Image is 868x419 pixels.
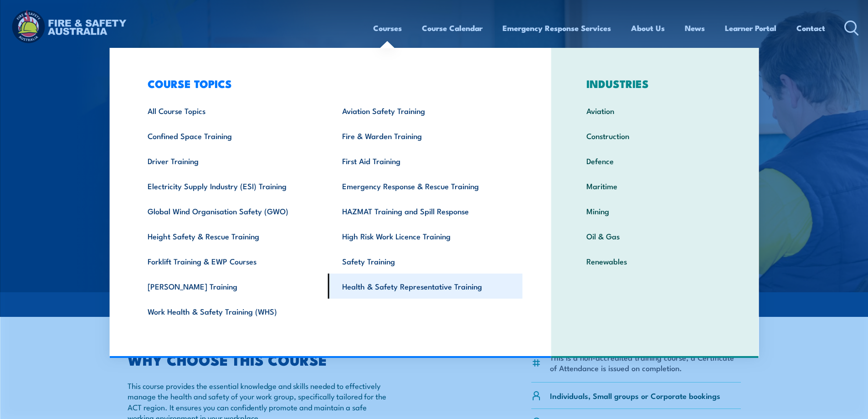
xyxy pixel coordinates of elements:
a: Contact [796,16,825,40]
h3: INDUSTRIES [572,77,738,90]
a: Safety Training [328,248,523,274]
a: Construction [572,123,738,148]
a: Emergency Response & Rescue Training [328,173,523,198]
a: All Course Topics [134,98,328,123]
a: Emergency Response Services [503,16,611,40]
a: Aviation [572,98,738,123]
a: Height Safety & Rescue Training [134,223,328,248]
a: Maritime [572,173,738,198]
a: Health & Safety Representative Training [328,274,523,299]
a: Work Health & Safety Training (WHS) [134,299,328,324]
a: About Us [631,16,665,40]
a: Renewables [572,248,738,274]
p: Individuals, Small groups or Corporate bookings [550,390,720,401]
a: Forklift Training & EWP Courses [134,248,328,274]
h3: COURSE TOPICS [134,77,523,90]
a: Oil & Gas [572,223,738,248]
a: High Risk Work Licence Training [328,223,523,248]
a: Learner Portal [725,16,776,40]
a: Confined Space Training [134,123,328,148]
a: Aviation Safety Training [328,98,523,123]
h2: WHY CHOOSE THIS COURSE [128,353,394,366]
a: Fire & Warden Training [328,123,523,148]
a: Courses [373,16,402,40]
a: Defence [572,148,738,173]
a: News [685,16,705,40]
a: Mining [572,198,738,223]
a: Global Wind Organisation Safety (GWO) [134,198,328,223]
a: Electricity Supply Industry (ESI) Training [134,173,328,198]
a: First Aid Training [328,148,523,173]
a: Driver Training [134,148,328,173]
a: [PERSON_NAME] Training [134,274,328,299]
li: This is a non-accredited training course, a Certificate of Attendance is issued on completion. [550,352,741,373]
a: Course Calendar [422,16,483,40]
a: HAZMAT Training and Spill Response [328,198,523,223]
